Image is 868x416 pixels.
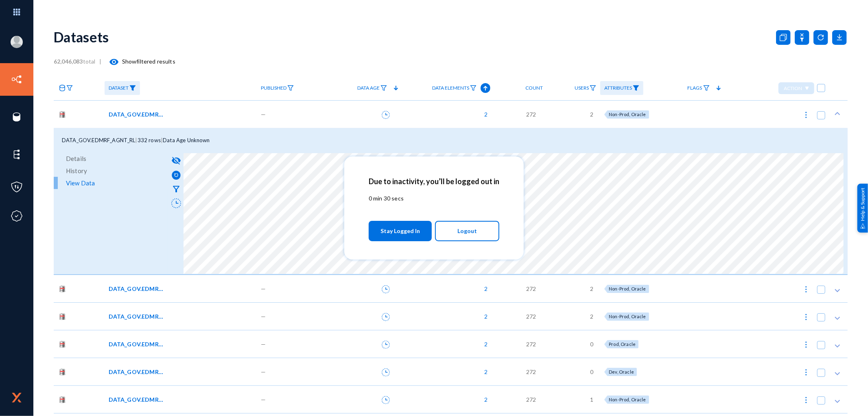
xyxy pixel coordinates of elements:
[457,224,477,238] span: Logout
[380,224,420,238] span: Stay Logged In
[369,194,499,202] p: 0 min 30 secs
[435,221,500,241] button: Logout
[369,177,499,186] h2: Due to inactivity, you’ll be logged out in
[369,221,432,241] button: Stay Logged In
